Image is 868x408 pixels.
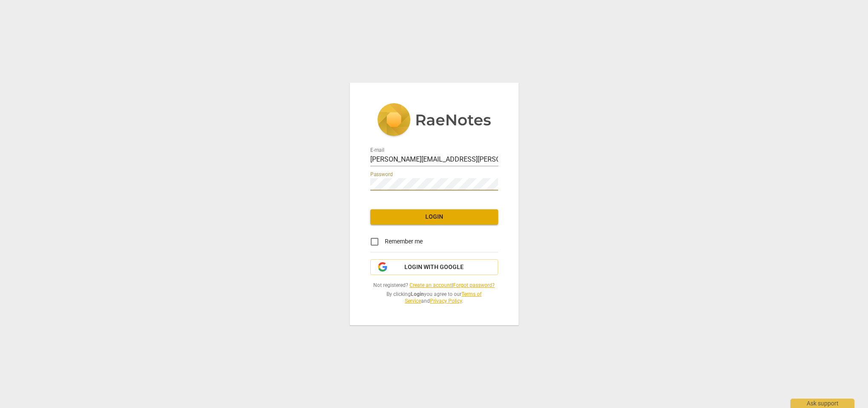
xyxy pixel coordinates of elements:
[370,259,498,275] button: Login with Google
[370,291,498,305] span: By clicking you agree to our and .
[370,209,498,225] button: Login
[411,291,424,297] b: Login
[377,213,491,221] span: Login
[377,103,491,138] img: 5ac2273c67554f335776073100b6d88f.svg
[404,263,464,272] span: Login with Google
[430,298,462,304] a: Privacy Policy
[790,399,854,408] div: Ask support
[370,282,498,289] span: Not registered? |
[370,172,393,177] label: Password
[385,237,423,246] span: Remember me
[453,282,495,288] a: Forgot password?
[370,148,384,153] label: E-mail
[409,282,452,288] a: Create an account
